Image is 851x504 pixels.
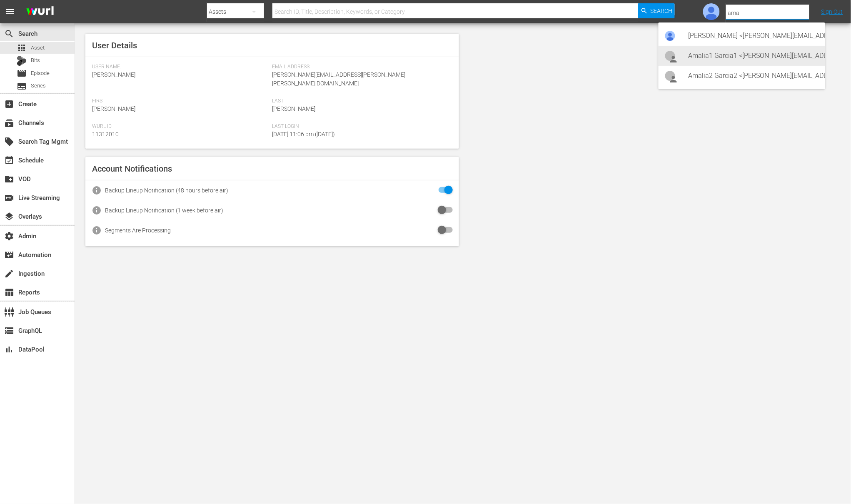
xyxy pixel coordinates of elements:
span: [PERSON_NAME] [92,105,135,112]
span: Search Tag Mgmt [4,137,14,147]
span: Wurl Id [92,123,268,130]
span: Job Queues [4,307,14,317]
span: Series [17,81,27,91]
span: [DATE] 11:06 pm ([DATE]) [272,131,335,137]
span: Automation [4,250,14,260]
span: 11312010 [92,131,119,137]
a: Sign Out [821,8,843,15]
span: Last [272,98,448,105]
span: [PERSON_NAME][EMAIL_ADDRESS][PERSON_NAME][PERSON_NAME][DOMAIN_NAME] [272,71,405,87]
span: info [92,205,102,215]
span: VOD [4,174,14,184]
div: Amalia2 Garcia2 <[PERSON_NAME][EMAIL_ADDRESS][PERSON_NAME][PERSON_NAME][DOMAIN_NAME]> [689,66,819,86]
img: ans4CAIJ8jUAAAAAAAAAAAAAAAAAAAAAAAAgQb4GAAAAAAAAAAAAAAAAAAAAAAAAJMjXAAAAAAAAAAAAAAAAAAAAAAAAgAT5G... [20,2,60,22]
span: User Details [92,40,137,50]
span: info [92,185,102,195]
span: menu [5,7,15,17]
span: info [92,225,102,235]
span: Create [4,99,14,109]
span: Admin [4,231,14,241]
span: Series [31,82,46,90]
span: Schedule [4,155,14,165]
div: Segments Are Processing [105,227,171,234]
span: First [92,98,268,105]
span: Account Notifications [92,164,172,174]
div: Backup Lineup Notification (48 hours before air) [105,187,228,194]
img: photo.jpg [703,3,720,20]
span: Reports [4,287,14,297]
span: Ingestion [4,269,14,279]
img: photo.jpg [665,31,675,41]
span: Episode [17,68,27,78]
span: DataPool [4,344,14,354]
span: Bits [31,56,40,65]
span: Episode [31,69,50,77]
span: Asset [17,43,27,53]
span: [PERSON_NAME] [92,71,135,78]
div: [PERSON_NAME] <[PERSON_NAME][EMAIL_ADDRESS][PERSON_NAME][PERSON_NAME][DOMAIN_NAME]> [689,26,819,46]
div: Bits [17,56,27,66]
button: Search [638,3,675,18]
span: User Name: [92,64,268,70]
div: Amalia1 Garcia1 <[PERSON_NAME][EMAIL_ADDRESS][PERSON_NAME][PERSON_NAME][DOMAIN_NAME]> [689,46,819,66]
span: Last Login [272,123,448,130]
span: Channels [4,118,14,128]
span: Live Streaming [4,193,14,203]
span: Overlays [4,212,14,222]
span: GraphQL [4,326,14,336]
span: Asset [31,44,45,52]
span: [PERSON_NAME] [272,105,315,112]
span: Search [651,3,673,18]
span: Email Address: [272,64,448,70]
span: Search [4,29,14,39]
div: Backup Lineup Notification (1 week before air) [105,207,223,214]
